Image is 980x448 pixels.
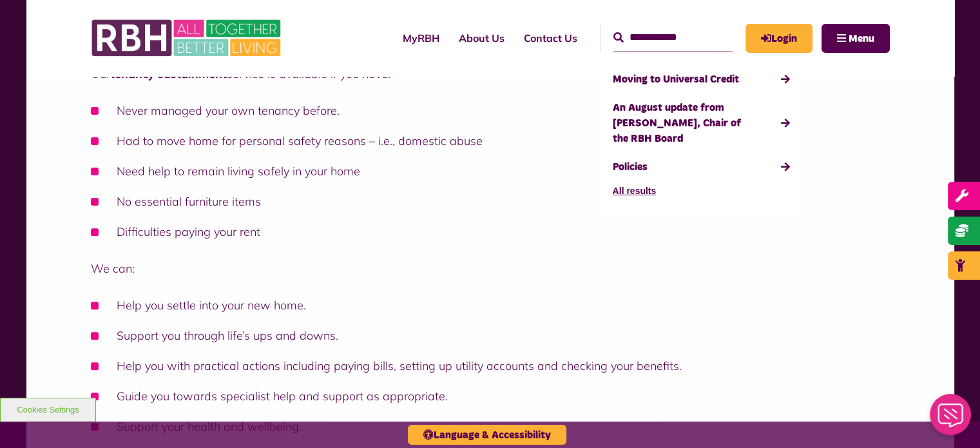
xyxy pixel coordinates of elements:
li: Had to move home for personal safety reasons – i.e., domestic abuse [91,132,890,150]
li: Need help to remain living safely in your home [91,162,890,180]
p: We can: [91,260,890,277]
li: Help you settle into your new home. [91,297,890,314]
li: Never managed your own tenancy before. [91,102,890,119]
button: Navigation [821,24,890,53]
a: Moving to Universal Credit [613,65,790,93]
li: No essential furniture items [91,193,890,210]
li: Support your health and wellbeing. [91,418,890,435]
a: MyRBH [745,24,812,53]
button: All results [613,181,657,201]
a: Contact Us [514,21,587,55]
li: Guide you towards specialist help and support as appropriate. [91,387,890,405]
button: Language & Accessibility [408,425,566,445]
a: Policies [613,153,790,181]
iframe: Netcall Web Assistant for live chat [922,390,980,448]
input: Search [613,24,733,52]
span: Menu [849,34,874,44]
img: RBH [91,13,284,63]
li: Help you with practical actions including paying bills, setting up utility accounts and checking ... [91,357,890,375]
li: Support you through life’s ups and downs. [91,327,890,344]
a: About Us [449,21,514,55]
a: MyRBH [393,21,449,55]
li: Difficulties paying your rent [91,223,890,240]
a: An August update from [PERSON_NAME], Chair of the RBH Board [613,93,790,153]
